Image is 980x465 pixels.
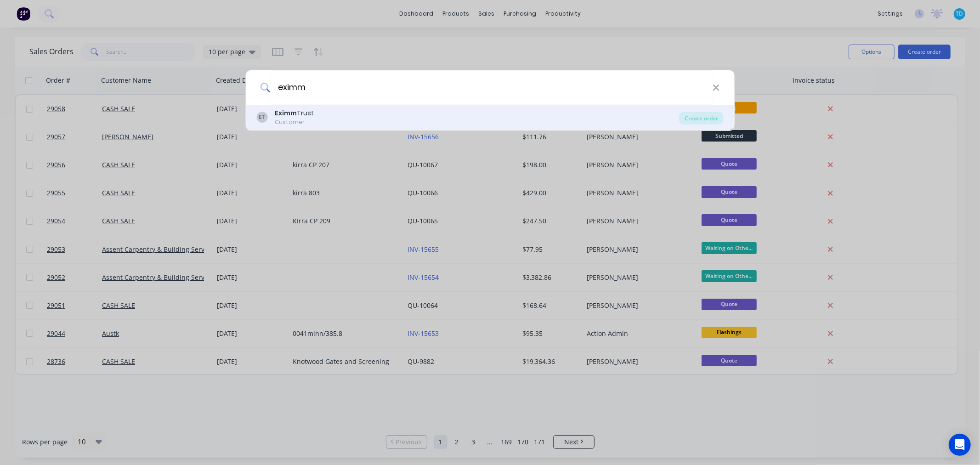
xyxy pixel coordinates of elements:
[275,118,314,126] div: Customer
[270,70,713,105] input: Enter a customer name to create a new order...
[949,434,971,456] div: Open Intercom Messenger
[275,108,314,118] div: Trust
[256,112,267,123] div: ET
[679,112,724,125] div: Create order
[275,108,297,118] b: Eximm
